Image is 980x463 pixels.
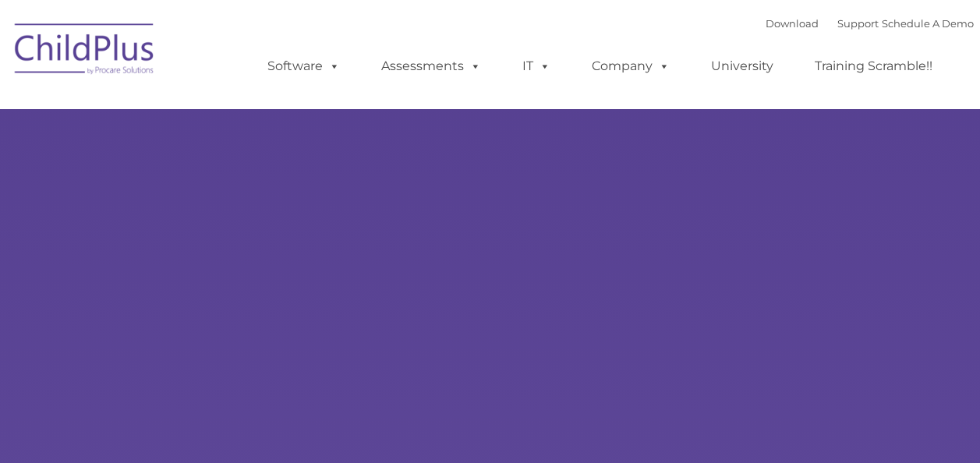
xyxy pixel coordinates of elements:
[7,12,163,90] img: ChildPlus by Procare Solutions
[252,51,356,82] a: Software
[837,17,879,30] a: Support
[766,17,819,30] a: Download
[882,17,974,30] a: Schedule A Demo
[366,51,497,82] a: Assessments
[576,51,685,82] a: Company
[695,51,789,82] a: University
[766,17,974,30] font: |
[799,51,948,82] a: Training Scramble!!
[507,51,566,82] a: IT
